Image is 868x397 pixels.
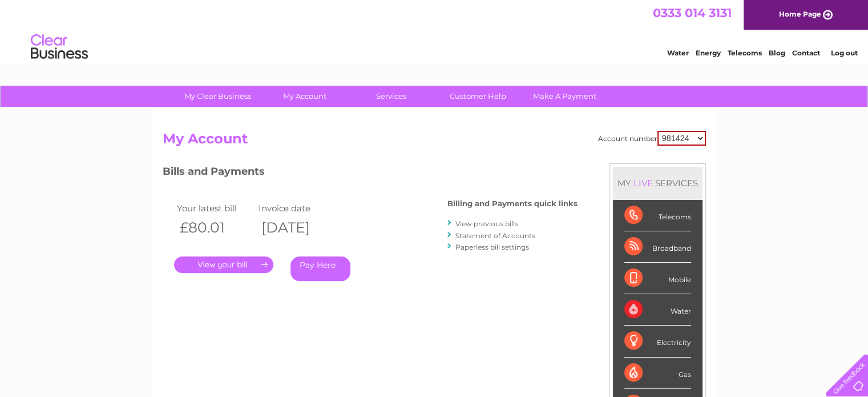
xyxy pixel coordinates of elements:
th: [DATE] [256,216,338,239]
a: My Account [257,86,352,107]
td: Invoice date [256,200,338,216]
a: Water [667,49,689,57]
a: Telecoms [728,49,762,57]
div: Account number [598,131,706,146]
h4: Billing and Payments quick links [447,199,578,208]
h2: My Account [163,131,706,153]
img: logo.png [30,30,88,65]
div: Telecoms [624,200,691,231]
th: £80.01 [174,216,256,239]
div: Broadband [624,231,691,263]
h3: Bills and Payments [163,163,578,183]
a: 0333 014 3131 [653,6,732,20]
div: Clear Business is a trading name of Verastar Limited (registered in [GEOGRAPHIC_DATA] No. 3667643... [165,6,704,55]
a: . [174,256,273,273]
a: Log out [830,49,857,57]
a: Statement of Accounts [455,231,535,240]
a: Energy [696,49,721,57]
div: LIVE [631,178,655,189]
a: Services [344,86,438,107]
a: Pay Here [290,256,350,281]
div: Electricity [624,326,691,357]
a: Make A Payment [518,86,612,107]
a: Paperless bill settings [455,243,529,251]
a: Contact [792,49,820,57]
div: Water [624,294,691,326]
div: MY SERVICES [613,167,703,199]
div: Mobile [624,263,691,294]
td: Your latest bill [174,200,256,216]
a: Customer Help [431,86,525,107]
a: View previous bills [455,219,518,228]
a: My Clear Business [171,86,265,107]
div: Gas [624,358,691,389]
a: Blog [769,49,785,57]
